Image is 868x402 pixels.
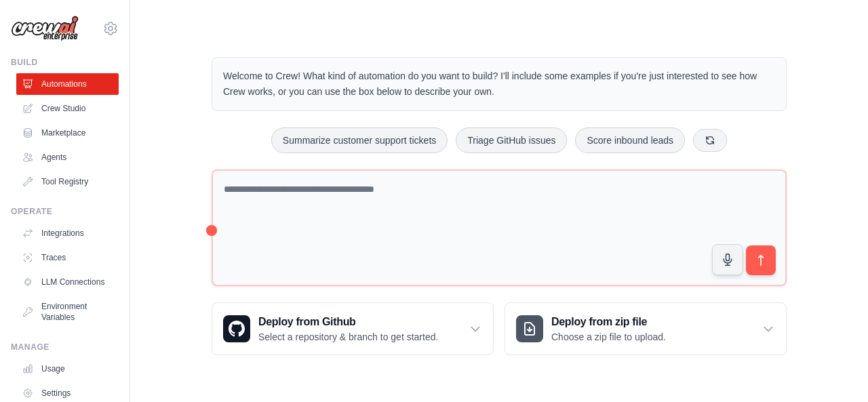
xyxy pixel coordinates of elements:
[11,16,79,41] img: Logo
[16,98,119,119] a: Crew Studio
[575,127,685,153] button: Score inbound leads
[16,73,119,95] a: Automations
[16,146,119,168] a: Agents
[16,296,119,328] a: Environment Variables
[456,127,567,153] button: Triage GitHub issues
[258,314,438,330] h3: Deploy from Github
[16,171,119,193] a: Tool Registry
[271,127,448,153] button: Summarize customer support tickets
[16,271,119,293] a: LLM Connections
[11,57,119,68] div: Build
[16,222,119,244] a: Integrations
[223,68,775,100] p: Welcome to Crew! What kind of automation do you want to build? I'll include some examples if you'...
[16,247,119,268] a: Traces
[11,206,119,217] div: Operate
[11,342,119,353] div: Manage
[16,358,119,380] a: Usage
[258,330,438,344] p: Select a repository & branch to get started.
[551,330,666,344] p: Choose a zip file to upload.
[16,122,119,144] a: Marketplace
[551,314,666,330] h3: Deploy from zip file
